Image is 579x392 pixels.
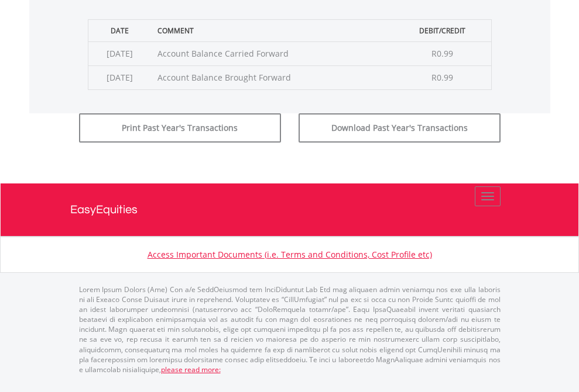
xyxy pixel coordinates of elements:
p: Lorem Ipsum Dolors (Ame) Con a/e SeddOeiusmod tem InciDiduntut Lab Etd mag aliquaen admin veniamq... [79,285,501,374]
button: Print Past Year's Transactions [79,113,281,143]
span: R0.99 [431,48,453,59]
td: [DATE] [88,41,152,65]
th: Comment [152,19,394,41]
a: Access Important Documents (i.e. Terms and Conditions, Cost Profile etc) [148,249,432,260]
th: Date [88,19,152,41]
button: Download Past Year's Transactions [299,113,501,143]
td: Account Balance Carried Forward [152,41,394,65]
a: EasyEquities [70,183,509,236]
td: [DATE] [88,65,152,89]
span: R0.99 [431,72,453,83]
th: Debit/Credit [394,19,491,41]
a: please read more: [161,365,221,374]
td: Account Balance Brought Forward [152,65,394,89]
